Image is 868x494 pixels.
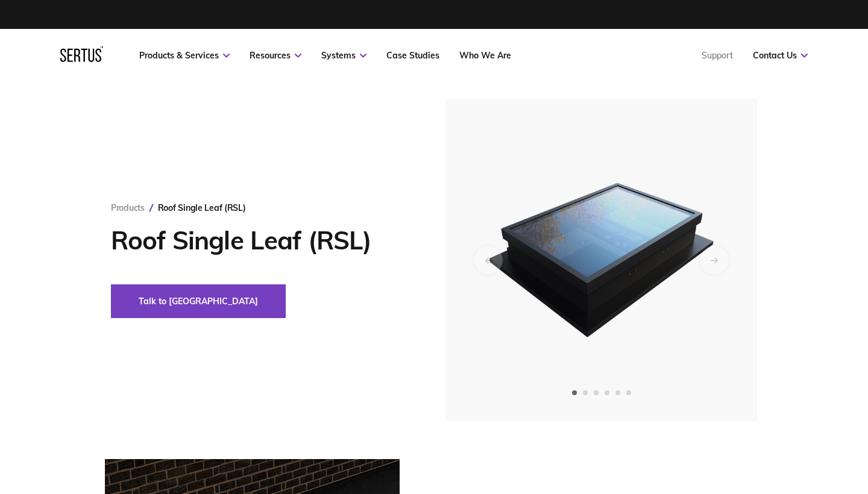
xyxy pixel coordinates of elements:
a: Who We Are [459,50,511,61]
a: Contact Us [753,50,808,61]
a: Resources [250,50,301,61]
h1: Roof Single Leaf (RSL) [111,225,409,255]
a: Products [111,202,145,213]
span: Go to slide 2 [583,390,588,395]
div: Previous slide [474,246,503,275]
div: Next slide [700,246,729,275]
span: Go to slide 3 [594,390,599,395]
a: Case Studies [386,50,439,61]
a: Support [702,50,733,61]
button: Talk to [GEOGRAPHIC_DATA] [111,284,286,318]
span: Go to slide 6 [626,390,631,395]
a: Products & Services [139,50,230,61]
span: Go to slide 4 [605,390,609,395]
span: Go to slide 5 [615,390,620,395]
a: Systems [321,50,366,61]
